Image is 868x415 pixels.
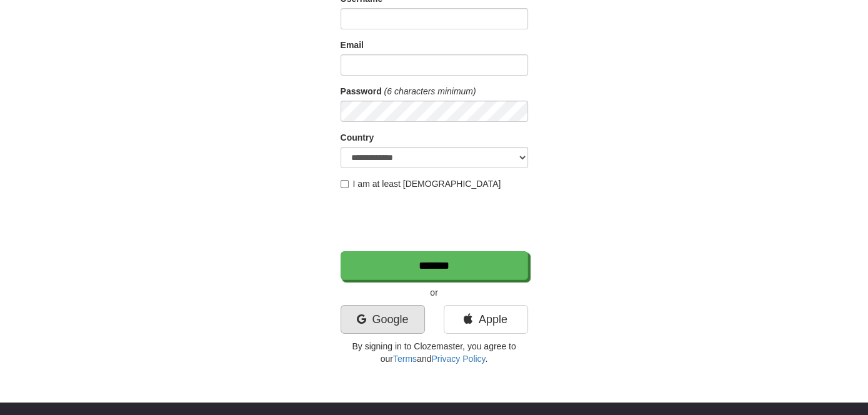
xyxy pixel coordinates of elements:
[341,196,531,245] iframe: reCAPTCHA
[341,340,528,365] p: By signing in to Clozemaster, you agree to our and .
[341,286,528,299] p: or
[444,305,528,334] a: Apple
[393,354,417,364] a: Terms
[384,86,476,96] em: (6 characters minimum)
[341,131,374,144] label: Country
[431,354,485,364] a: Privacy Policy
[341,177,501,190] label: I am at least [DEMOGRAPHIC_DATA]
[341,305,425,334] a: Google
[341,180,349,188] input: I am at least [DEMOGRAPHIC_DATA]
[341,39,364,51] label: Email
[341,85,382,97] label: Password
